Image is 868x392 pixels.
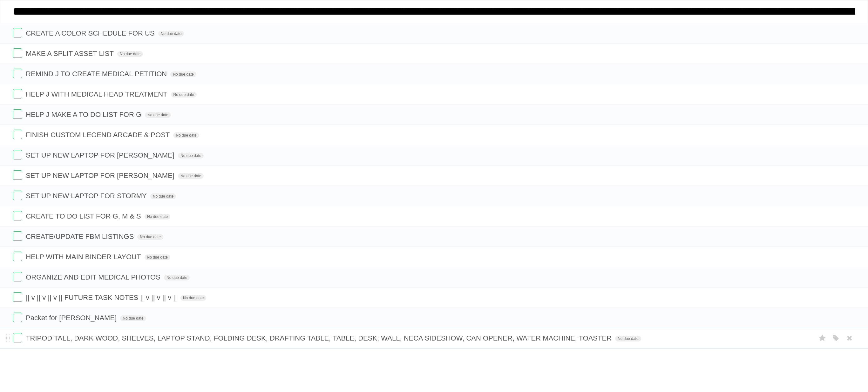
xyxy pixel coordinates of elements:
span: No due date [171,92,197,98]
label: Done [13,292,22,302]
span: No due date [117,51,143,57]
span: No due date [164,275,190,280]
span: TRIPOD TALL, DARK WOOD, SHELVES, LAPTOP STAND, FOLDING DESK, DRAFTING TABLE, TABLE, DESK, WALL, N... [26,334,613,342]
span: No due date [173,132,199,138]
span: ORGANIZE AND EDIT MEDICAL PHOTOS [26,273,162,281]
span: Packet for [PERSON_NAME] [26,314,118,322]
label: Done [13,109,22,119]
span: SET UP NEW LAPTOP FOR [PERSON_NAME] [26,151,176,159]
label: Done [13,130,22,139]
span: No due date [137,234,163,240]
span: No due date [178,153,204,159]
label: Done [13,313,22,322]
span: No due date [180,295,206,301]
span: No due date [145,112,171,118]
span: No due date [178,173,204,179]
span: HELP J MAKE A TO DO LIST FOR G [26,111,143,118]
span: No due date [170,71,196,77]
span: No due date [145,254,170,260]
span: REMIND J TO CREATE MEDICAL PETITION [26,70,168,78]
label: Done [13,170,22,180]
span: CREATE A COLOR SCHEDULE FOR US [26,29,156,37]
span: No due date [145,214,170,220]
span: HELP J WITH MEDICAL HEAD TREATMENT [26,90,169,98]
label: Done [13,272,22,281]
span: || v || v || v || FUTURE TASK NOTES || v || v || v || [26,294,179,301]
label: Done [13,48,22,58]
label: Done [13,211,22,220]
label: Done [13,150,22,159]
span: No due date [150,193,176,199]
span: SET UP NEW LAPTOP FOR [PERSON_NAME] [26,172,176,179]
label: Done [13,69,22,78]
label: Done [13,252,22,261]
span: CREATE TO DO LIST FOR G, M & S [26,212,143,220]
span: No due date [615,336,641,341]
label: Done [13,28,22,37]
label: Done [13,333,22,342]
span: HELP WITH MAIN BINDER LAYOUT [26,253,142,261]
label: Done [13,191,22,200]
span: SET UP NEW LAPTOP FOR STORMY [26,192,148,200]
label: Star task [817,333,829,343]
label: Done [13,89,22,98]
span: No due date [158,31,184,37]
span: FINISH CUSTOM LEGEND ARCADE & POST [26,131,171,139]
span: MAKE A SPLIT ASSET LIST [26,50,115,57]
label: Done [13,231,22,241]
span: CREATE/UPDATE FBM LISTINGS [26,233,135,240]
span: No due date [120,315,146,321]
